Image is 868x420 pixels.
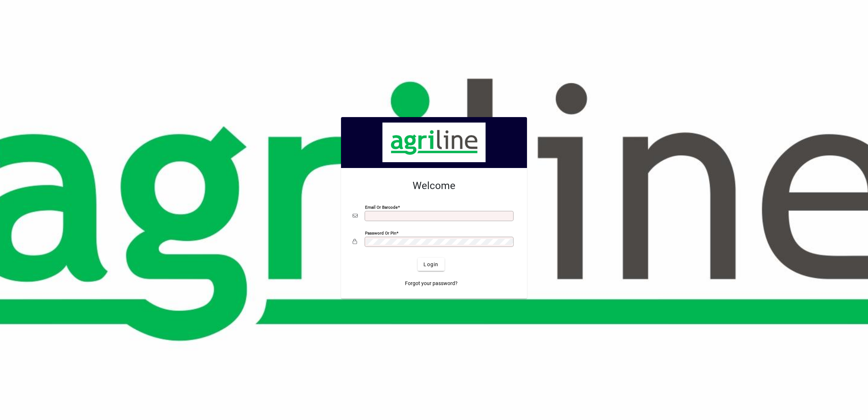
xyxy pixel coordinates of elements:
[405,280,458,287] span: Forgot your password?
[365,231,396,236] mat-label: Password or Pin
[423,261,438,268] span: Login
[402,277,461,290] a: Forgot your password?
[365,205,398,210] mat-label: Email or Barcode
[353,180,515,192] h2: Welcome
[418,258,444,271] button: Login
